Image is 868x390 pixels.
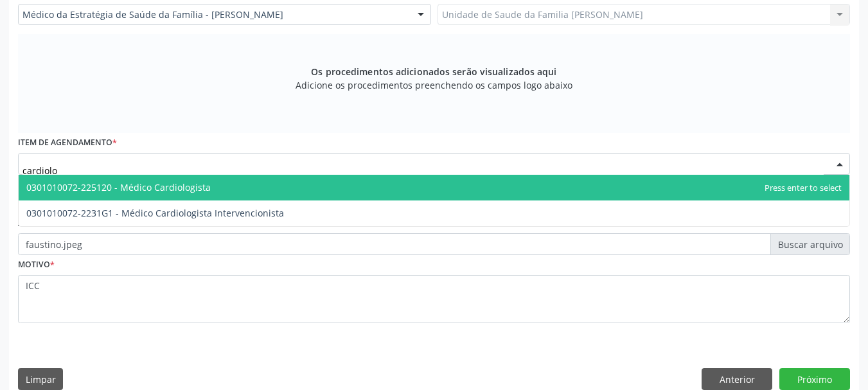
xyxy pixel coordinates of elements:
[22,157,824,183] input: Buscar por procedimento
[311,65,556,78] span: Os procedimentos adicionados serão visualizados aqui
[26,181,211,193] span: 0301010072-225120 - Médico Cardiologista
[18,255,55,275] label: Motivo
[18,133,117,153] label: Item de agendamento
[779,368,850,390] button: Próximo
[702,368,772,390] button: Anterior
[26,207,284,219] span: 0301010072-2231G1 - Médico Cardiologista Intervencionista
[296,78,572,92] span: Adicione os procedimentos preenchendo os campos logo abaixo
[22,8,405,21] span: Médico da Estratégia de Saúde da Família - [PERSON_NAME]
[18,368,63,390] button: Limpar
